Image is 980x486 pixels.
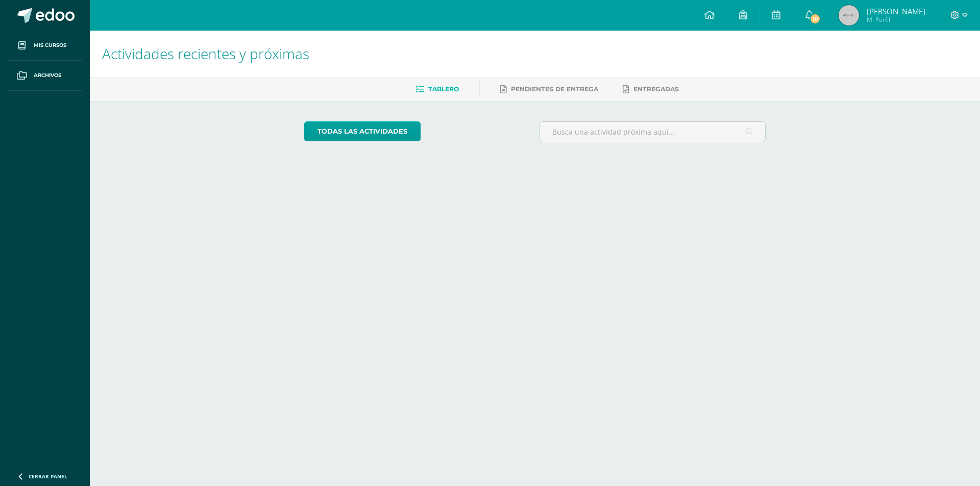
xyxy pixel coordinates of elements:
[540,122,766,142] input: Busca una actividad próxima aquí...
[633,85,679,93] span: Entregadas
[867,15,925,24] span: Mi Perfil
[8,31,82,61] a: Mis cursos
[810,13,821,24] span: 10
[34,71,61,80] span: Archivos
[867,6,925,16] span: [PERSON_NAME]
[511,85,598,93] span: Pendientes de entrega
[102,44,309,63] span: Actividades recientes y próximas
[415,81,459,97] a: Tablero
[500,81,598,97] a: Pendientes de entrega
[8,61,82,91] a: Archivos
[304,121,421,141] a: todas las Actividades
[34,41,66,49] span: Mis cursos
[29,473,67,480] span: Cerrar panel
[839,5,859,25] img: 45x45
[428,85,459,93] span: Tablero
[623,81,679,97] a: Entregadas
